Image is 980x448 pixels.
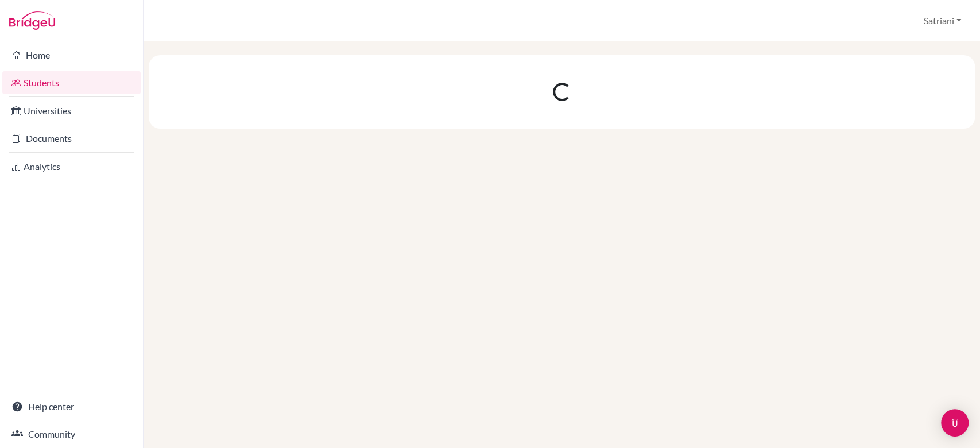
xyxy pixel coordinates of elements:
a: Home [2,44,141,67]
a: Community [2,423,141,446]
a: Analytics [2,155,141,178]
a: Help center [2,395,141,418]
a: Students [2,71,141,94]
img: Bridge-U [9,11,55,30]
a: Documents [2,127,141,150]
button: Satriani [919,10,966,32]
div: Open Intercom Messenger [941,409,969,437]
a: Universities [2,99,141,122]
